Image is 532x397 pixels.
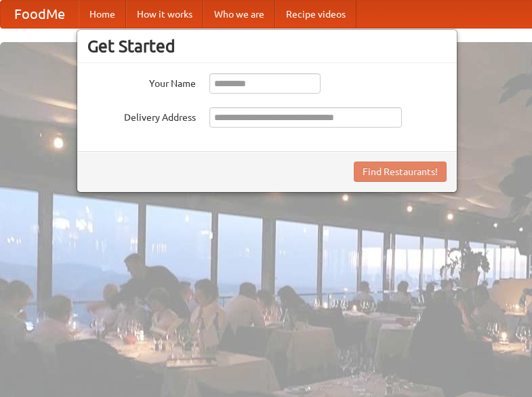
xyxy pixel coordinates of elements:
[1,1,79,28] a: FoodMe
[87,107,196,124] label: Delivery Address
[126,1,203,28] a: How it works
[87,73,196,90] label: Your Name
[79,1,126,28] a: Home
[354,162,447,182] button: Find Restaurants!
[87,36,447,56] h3: Get Started
[203,1,275,28] a: Who we are
[275,1,356,28] a: Recipe videos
